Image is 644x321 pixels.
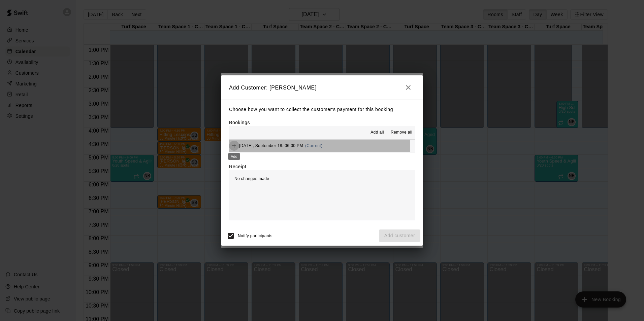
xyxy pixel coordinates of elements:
span: (Current) [305,143,323,148]
div: Add [228,153,240,160]
h2: Add Customer: [PERSON_NAME] [221,75,423,100]
label: Receipt [229,163,246,170]
span: [DATE], September 18: 06:00 PM [239,143,303,148]
span: No changes made [234,176,269,181]
span: Add [229,143,239,148]
span: Notify participants [238,234,272,238]
span: Add all [371,129,384,136]
button: Remove all [388,127,415,138]
label: Bookings [229,120,250,125]
button: Add[DATE], September 18: 06:00 PM(Current) [229,140,415,152]
p: Choose how you want to collect the customer's payment for this booking [229,105,415,114]
button: Add all [366,127,388,138]
span: Remove all [391,129,412,136]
